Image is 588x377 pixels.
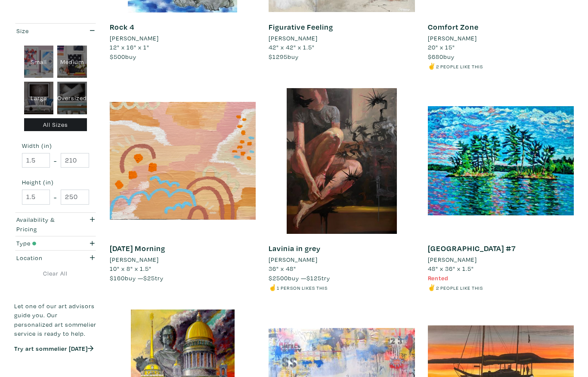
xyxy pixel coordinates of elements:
[110,52,136,61] span: buy
[110,43,149,51] span: 12" x 16" x 1"
[269,43,315,51] span: 42" x 42" x 1.5"
[436,63,483,70] small: 2 people like this
[428,34,477,43] li: [PERSON_NAME]
[14,344,93,352] a: Try art sommelier [DATE]
[24,82,54,114] div: Large
[436,285,483,291] small: 2 people like this
[428,283,574,292] li: ✌️
[428,43,455,51] span: 20" x 15"
[269,264,296,273] span: 36" x 48"
[269,52,299,61] span: buy
[54,191,57,203] span: -
[269,283,415,292] li: ☝️
[110,274,125,282] span: $160
[428,34,574,43] a: [PERSON_NAME]
[22,179,89,185] small: Height (in)
[269,255,318,264] li: [PERSON_NAME]
[143,274,155,282] span: $25
[269,255,415,264] a: [PERSON_NAME]
[269,22,333,32] a: Figurative Feeling
[110,22,134,32] a: Rock 4
[14,251,97,265] button: Location
[14,24,97,38] button: Size
[24,46,54,78] div: Small
[14,269,97,278] a: Clear All
[428,61,574,71] li: ✌️
[14,301,97,338] p: Let one of our art advisors guide you. Our personalized art sommelier service is ready to help.
[110,255,159,264] li: [PERSON_NAME]
[110,243,165,253] a: [DATE] Morning
[428,264,474,273] span: 48" x 36" x 1.5"
[16,26,72,36] div: Size
[428,52,443,61] span: $680
[110,34,159,43] li: [PERSON_NAME]
[428,274,449,282] span: Rented
[110,255,256,264] a: [PERSON_NAME]
[269,274,288,282] span: $2500
[16,215,72,233] div: Availability & Pricing
[269,274,330,282] span: buy — try
[54,155,57,166] span: -
[14,236,97,251] button: Type
[428,255,477,264] li: [PERSON_NAME]
[428,52,455,61] span: buy
[110,34,256,43] a: [PERSON_NAME]
[277,285,328,291] small: 1 person likes this
[57,46,87,78] div: Medium
[14,213,97,236] button: Availability & Pricing
[269,34,415,43] a: [PERSON_NAME]
[110,274,164,282] span: buy — try
[428,255,574,264] a: [PERSON_NAME]
[24,118,87,132] div: All Sizes
[269,34,318,43] li: [PERSON_NAME]
[110,52,125,61] span: $500
[16,239,72,248] div: Type
[269,243,321,253] a: Lavinia in grey
[306,274,322,282] span: $125
[269,52,288,61] span: $1295
[57,82,87,114] div: Oversized
[110,264,152,273] span: 10" x 8" x 1.5"
[16,253,72,263] div: Location
[428,22,479,32] a: Comfort Zone
[428,243,516,253] a: [GEOGRAPHIC_DATA] #7
[22,143,89,149] small: Width (in)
